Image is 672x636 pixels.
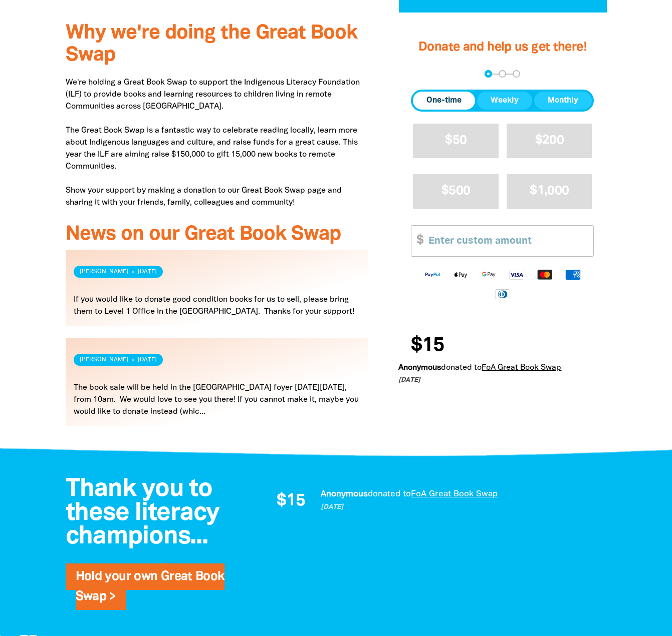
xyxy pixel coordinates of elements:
span: $1,000 [530,185,569,197]
img: Diners Club logo [489,288,517,299]
a: FoA Great Book Swap [482,364,561,371]
p: [DATE] [321,502,596,512]
a: Hold your own Great Book Swap > [76,571,225,602]
p: [DATE] [398,375,598,385]
input: Enter custom amount [421,225,593,256]
img: Apple Pay logo [446,268,475,280]
div: Paginated content [66,250,369,438]
span: Donate and help us get there! [418,42,587,53]
span: $500 [441,185,470,197]
span: $200 [535,135,564,146]
img: Mastercard logo [531,268,559,280]
img: Paypal logo [418,268,446,280]
span: Monthly [548,95,578,107]
span: donated to [441,364,482,371]
span: Why we're doing the Great Book Swap [66,24,357,65]
button: Navigate to step 3 of 3 to enter your payment details [513,70,520,78]
button: $50 [413,124,499,158]
button: Navigate to step 1 of 3 to enter your donation amount [485,70,492,78]
img: Visa logo [503,268,531,280]
em: Anonymous [321,490,368,498]
span: Thank you to these literacy champions... [66,478,219,548]
span: $ [411,225,423,256]
div: Donation stream [398,330,606,385]
div: Donation stream [266,488,596,515]
button: Weekly [477,92,532,110]
span: $15 [277,493,305,510]
span: One-time [426,95,462,107]
div: Available payment methods [411,260,594,307]
em: Anonymous [398,364,441,371]
button: Monthly [534,92,592,110]
div: Donation frequency [411,90,594,112]
button: Navigate to step 2 of 3 to enter your details [499,70,506,78]
p: We're holding a Great Book Swap to support the Indigenous Literacy Foundation (ILF) to provide bo... [66,77,369,209]
span: donated to [368,490,411,498]
img: Google Pay logo [475,268,503,280]
button: $500 [413,174,499,209]
span: $50 [445,135,467,146]
span: $15 [411,336,444,356]
a: FoA Great Book Swap [411,490,498,498]
button: $200 [507,124,592,158]
button: One-time [413,92,475,110]
div: Paginated content [266,488,596,515]
h3: News on our Great Book Swap [66,224,369,246]
span: Weekly [491,95,519,107]
img: American Express logo [559,268,587,280]
button: $1,000 [507,174,592,209]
